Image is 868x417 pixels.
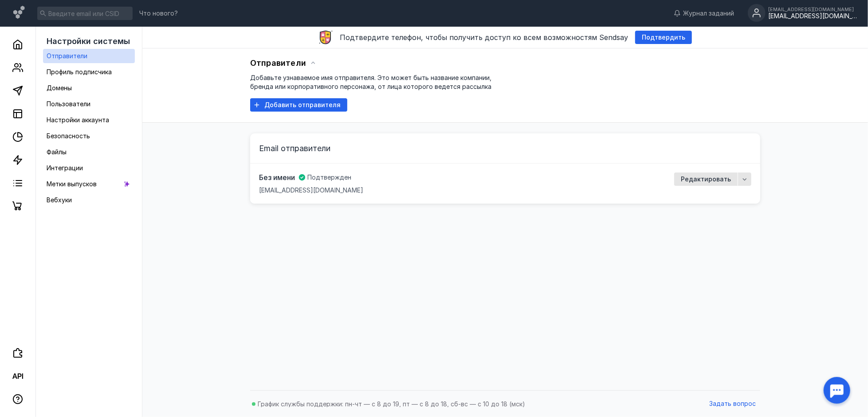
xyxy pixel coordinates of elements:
[47,36,130,46] span: Настройки системы
[43,161,135,175] a: Интеграции
[47,196,72,204] span: Вебхуки
[250,58,306,68] span: Отправители
[43,49,135,63] a: Отправители
[43,129,135,143] a: Безопасность
[47,116,109,124] span: Настройки аккаунта
[259,172,295,182] span: Без имени
[47,52,87,60] span: Отправители
[43,65,135,79] a: Профиль подписчика
[681,176,731,183] span: Редактировать
[259,144,330,153] span: Email отправители
[47,68,112,76] span: Профиль подписчика
[635,31,692,44] button: Подтвердить
[642,34,685,41] span: Подтвердить
[307,173,351,182] span: Подтвержден
[259,186,363,195] span: [EMAIL_ADDRESS][DOMAIN_NAME]
[768,7,857,12] div: [EMAIL_ADDRESS][DOMAIN_NAME]
[43,177,135,191] a: Метки выпусков
[258,400,525,408] span: График службы поддержки: пн-чт — с 8 до 19, пт — с 8 до 18, сб-вс — с 10 до 18 (мск)
[768,12,857,20] div: [EMAIL_ADDRESS][DOMAIN_NAME]
[37,7,133,20] input: Введите email или CSID
[683,9,734,18] span: Журнал заданий
[47,148,67,156] span: Файлы
[43,81,135,95] a: Домены
[43,145,135,159] a: Файлы
[47,180,97,188] span: Метки выпусков
[705,397,760,411] button: Задать вопрос
[340,33,628,42] span: Подтвердите телефон, чтобы получить доступ ко всем возможностям Sendsay
[139,10,178,16] span: Что нового?
[674,172,738,186] button: Редактировать
[709,400,756,408] span: Задать вопрос
[250,98,347,112] button: Добавить отправителя
[135,10,182,16] a: Что нового?
[43,113,135,127] a: Настройки аккаунта
[47,132,90,140] span: Безопасность
[264,101,341,109] span: Добавить отправителя
[47,84,72,92] span: Домены
[43,97,135,111] a: Пользователи
[250,74,491,90] span: Добавьте узнаваемое имя отправителя. Это может быть название компании, бренда или корпоративного ...
[43,193,135,207] a: Вебхуки
[47,164,83,172] span: Интеграции
[47,100,90,108] span: Пользователи
[669,9,738,18] a: Журнал заданий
